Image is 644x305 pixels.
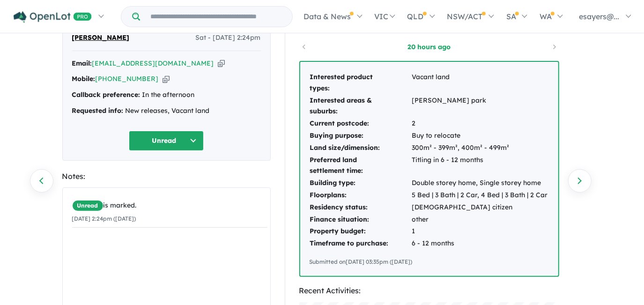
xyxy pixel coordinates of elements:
[310,177,412,189] td: Building type:
[72,215,136,222] small: [DATE] 2:24pm ([DATE])
[412,201,548,214] td: [DEMOGRAPHIC_DATA] citizen
[579,12,619,21] span: esayers@...
[412,142,548,154] td: 300m² - 399m², 400m² - 499m²
[310,238,412,250] td: Timeframe to purchase:
[412,154,548,178] td: Titling in 6 - 12 months
[310,118,412,130] td: Current postcode:
[412,225,548,238] td: 1
[412,130,548,142] td: Buy to relocate
[310,214,412,226] td: Finance situation:
[299,284,559,297] div: Recent Activities:
[72,59,92,67] strong: Email:
[310,142,412,154] td: Land size/dimension:
[310,95,412,118] td: Interested areas & suburbs:
[412,238,548,250] td: 6 - 12 months
[72,90,141,99] strong: Callback preference:
[310,130,412,142] td: Buying purpose:
[92,59,214,67] a: [EMAIL_ADDRESS][DOMAIN_NAME]
[72,32,130,44] span: [PERSON_NAME]
[310,189,412,201] td: Floorplans:
[412,177,548,189] td: Double storey home, Single storey home
[72,74,96,83] strong: Mobile:
[412,118,548,130] td: 2
[72,105,261,117] div: New releases, Vacant land
[310,257,549,267] div: Submitted on [DATE] 03:35pm ([DATE])
[96,74,159,83] a: [PHONE_NUMBER]
[310,154,412,178] td: Preferred land settlement time:
[310,225,412,238] td: Property budget:
[62,170,271,183] div: Notes:
[412,71,548,95] td: Vacant land
[129,131,204,151] button: Unread
[412,214,548,226] td: other
[163,74,170,84] button: Copy
[389,42,469,52] a: 20 hours ago
[72,200,267,211] div: is marked.
[412,189,548,201] td: 5 Bed | 3 Bath | 2 Car, 4 Bed | 3 Bath | 2 Car
[310,201,412,214] td: Residency status:
[14,11,92,23] img: Openlot PRO Logo White
[196,32,261,44] span: Sat - [DATE] 2:24pm
[412,95,548,118] td: [PERSON_NAME] park
[310,71,412,95] td: Interested product types:
[142,7,290,27] input: Try estate name, suburb, builder or developer
[218,59,225,68] button: Copy
[72,106,124,115] strong: Requested info:
[72,89,261,101] div: In the afternoon
[72,200,104,211] span: Unread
